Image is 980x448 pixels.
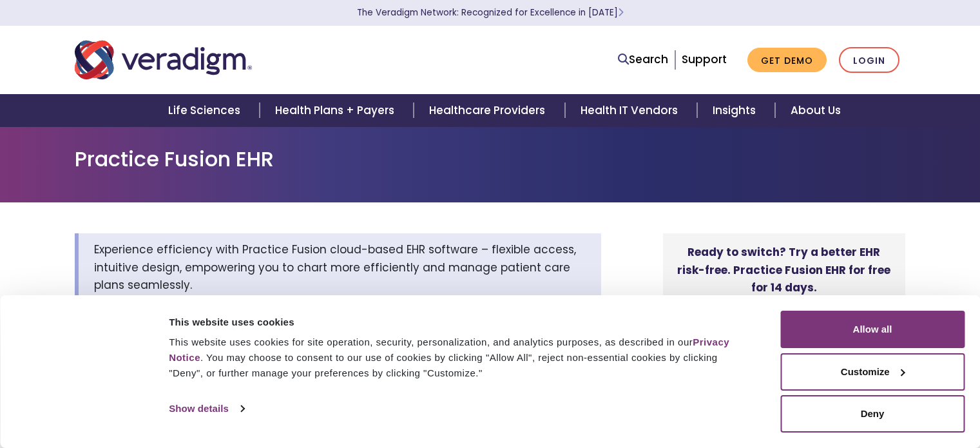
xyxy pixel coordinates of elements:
[94,242,576,292] span: Experience efficiency with Practice Fusion cloud-based EHR software – flexible access, intuitive ...
[75,39,252,81] img: Veradigm logo
[565,94,697,127] a: Health IT Vendors
[169,315,751,330] div: This website uses cookies
[75,147,906,171] h1: Practice Fusion EHR
[618,51,668,68] a: Search
[697,94,775,127] a: Insights
[839,47,899,73] a: Login
[775,94,856,127] a: About Us
[153,94,260,127] a: Life Sciences
[169,399,244,418] a: Show details
[677,244,890,295] strong: Ready to switch? Try a better EHR risk-free. Practice Fusion EHR for free for 14 days.
[682,52,727,67] a: Support
[780,353,965,391] button: Customize
[169,335,751,381] div: This website uses cookies for site operation, security, personalization, and analytics purposes, ...
[414,94,564,127] a: Healthcare Providers
[780,395,965,433] button: Deny
[747,48,827,73] a: Get Demo
[357,6,624,19] a: The Veradigm Network: Recognized for Excellence in [DATE]Learn More
[260,94,414,127] a: Health Plans + Payers
[780,311,965,348] button: Allow all
[618,6,624,19] span: Learn More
